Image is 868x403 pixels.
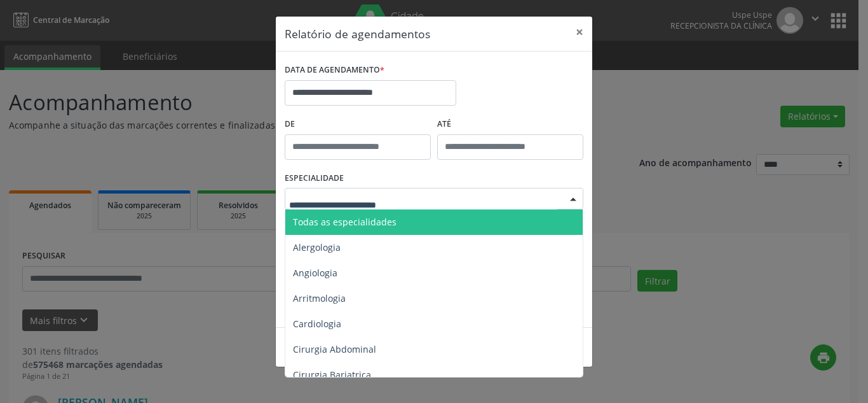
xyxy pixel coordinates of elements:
[293,241,341,253] span: Alergologia
[285,25,430,42] h5: Relatório de agendamentos
[293,318,341,330] span: Cardiologia
[293,267,337,279] span: Angiologia
[293,292,346,304] span: Arritmologia
[285,115,431,134] label: De
[293,369,371,381] span: Cirurgia Bariatrica
[437,115,583,134] label: ATÉ
[285,60,384,80] label: DATA DE AGENDAMENTO
[293,216,397,228] span: Todas as especialidades
[293,343,376,355] span: Cirurgia Abdominal
[567,17,592,48] button: Close
[285,169,344,188] label: ESPECIALIDADE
